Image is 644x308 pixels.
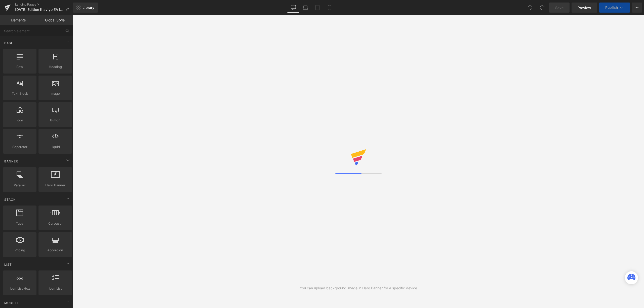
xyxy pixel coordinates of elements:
span: Hero Banner [40,183,70,188]
button: Undo [525,3,535,13]
a: Preview [572,3,597,13]
span: Pricing [5,248,35,253]
a: Mobile [324,3,336,13]
button: More [632,3,642,13]
a: Laptop [299,3,311,13]
span: Icon List [40,286,70,291]
span: Separator [5,144,35,150]
span: Icon [5,118,35,123]
span: Liquid [40,144,70,150]
span: Publish [605,6,618,10]
button: Redo [537,3,547,13]
span: Row [5,64,35,70]
span: [DATE] Edition Klaviyo EA Internal Bestätigungsseite [15,8,63,12]
span: Image [40,91,70,96]
span: Save [555,5,563,10]
span: Carousel [40,221,70,226]
a: Global Style [36,15,73,25]
div: You can upload background image in Hero Banner for a specific device [300,285,417,291]
span: List [4,262,12,267]
button: Publish [599,3,630,13]
span: Accordion [40,248,70,253]
span: Icon List Hoz [5,286,35,291]
span: Library [83,5,94,10]
a: New Library [73,3,98,13]
span: Text Block [5,91,35,96]
span: Base [4,41,14,45]
span: Heading [40,64,70,70]
span: Module [4,300,19,305]
a: Landing Pages [15,3,73,7]
span: Banner [4,159,19,164]
span: Tabs [5,221,35,226]
span: Preview [578,5,591,10]
a: Desktop [287,3,299,13]
span: Button [40,118,70,123]
span: Stack [4,197,16,202]
a: Tablet [311,3,324,13]
span: Parallax [5,183,35,188]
